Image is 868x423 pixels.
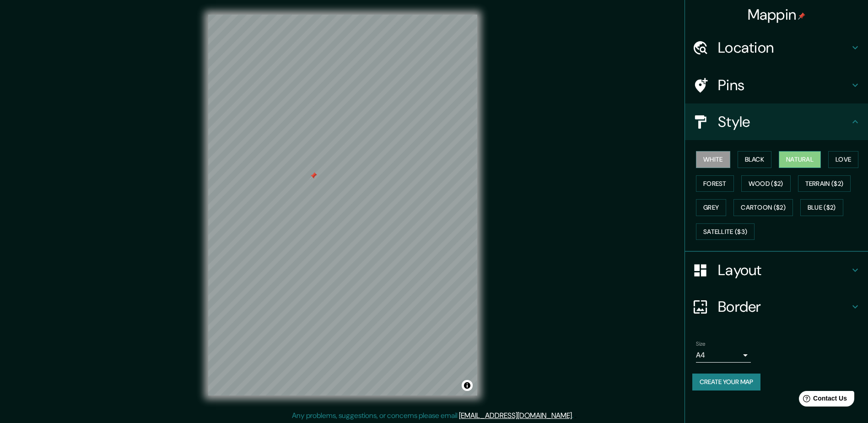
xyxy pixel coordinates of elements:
[828,151,858,168] button: Love
[696,348,751,363] div: A4
[685,103,868,140] div: Style
[462,380,473,391] button: Toggle attribution
[718,261,850,279] h4: Layout
[738,151,772,168] button: Black
[208,15,477,396] canvas: Map
[685,288,868,325] div: Border
[459,411,572,420] a: [EMAIL_ADDRESS][DOMAIN_NAME]
[696,340,706,348] label: Size
[718,38,850,57] h4: Location
[741,175,791,192] button: Wood ($2)
[798,12,805,20] img: pin-icon.png
[696,175,734,192] button: Forest
[696,151,730,168] button: White
[573,410,575,421] div: .
[800,199,843,216] button: Blue ($2)
[692,374,760,390] button: Create your map
[292,410,573,421] p: Any problems, suggestions, or concerns please email .
[575,410,577,421] div: .
[718,76,850,94] h4: Pins
[696,223,755,240] button: Satellite ($3)
[685,29,868,66] div: Location
[748,5,806,24] h4: Mappin
[733,199,793,216] button: Cartoon ($2)
[718,298,850,316] h4: Border
[779,151,821,168] button: Natural
[718,113,850,131] h4: Style
[685,67,868,103] div: Pins
[787,387,858,413] iframe: Help widget launcher
[685,252,868,288] div: Layout
[696,199,726,216] button: Grey
[798,175,851,192] button: Terrain ($2)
